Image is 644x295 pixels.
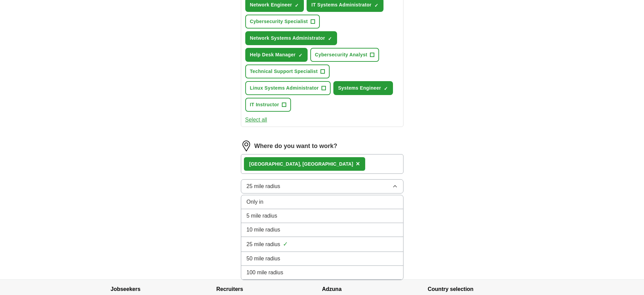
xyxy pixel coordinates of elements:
[295,3,299,8] span: ✓
[250,51,296,58] span: Help Desk Manager
[250,18,308,25] span: Cybersecurity Specialist
[356,160,360,167] span: ×
[338,85,381,92] span: Systems Engineer
[245,31,337,45] button: Network Systems Administrator✓
[241,141,252,151] img: location.png
[250,101,279,108] span: IT Instructor
[384,86,388,91] span: ✓
[315,51,368,58] span: Cybersecurity Analyst
[245,116,267,124] button: Select all
[356,159,360,169] button: ×
[247,255,281,263] span: 50 mile radius
[247,269,284,277] span: 100 mile radius
[241,179,403,193] button: 25 mile radius
[254,142,337,151] label: Where do you want to work?
[250,35,325,42] span: Network Systems Administrator
[250,85,319,92] span: Linux Systems Administrator
[250,68,318,75] span: Technical Support Specialist
[249,161,353,168] div: [GEOGRAPHIC_DATA], [GEOGRAPHIC_DATA]
[245,64,330,78] button: Technical Support Specialist
[298,53,303,58] span: ✓
[247,198,264,206] span: Only in
[374,3,378,8] span: ✓
[311,1,371,8] span: IT Systems Administrator
[333,81,393,95] button: Systems Engineer✓
[247,240,281,248] span: 25 mile radius
[245,81,331,95] button: Linux Systems Administrator
[247,226,281,234] span: 10 mile radius
[245,15,320,29] button: Cybersecurity Specialist
[250,1,292,8] span: Network Engineer
[245,48,308,62] button: Help Desk Manager✓
[247,212,277,220] span: 5 mile radius
[328,36,332,41] span: ✓
[310,48,379,62] button: Cybersecurity Analyst
[247,182,281,190] span: 25 mile radius
[283,240,288,249] span: ✓
[245,98,291,112] button: IT Instructor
